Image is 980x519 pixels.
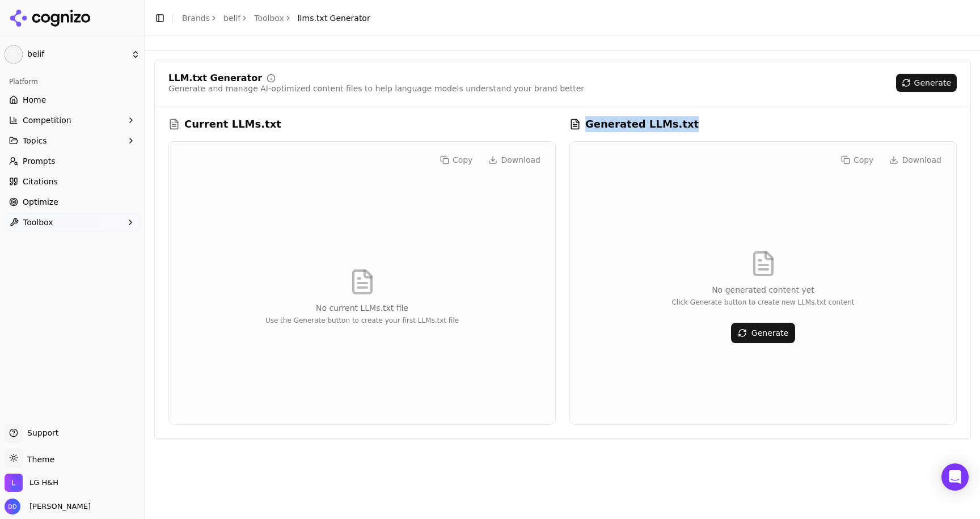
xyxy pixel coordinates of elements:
[5,213,140,231] button: Toolbox
[254,12,284,24] a: Toolbox
[168,83,584,94] div: Generate and manage AI-optimized content files to help language models understand your brand better
[182,14,210,23] a: Brands
[671,298,854,307] p: Click Generate button to create new LLMs.txt content
[5,132,140,150] button: Topics
[25,501,91,512] span: [PERSON_NAME]
[5,193,140,211] a: Optimize
[941,463,969,491] div: Open Intercom Messenger
[23,176,58,187] span: Citations
[5,499,20,514] img: Dmitry Dobrenko
[5,111,140,129] button: Competition
[23,196,58,208] span: Optimize
[5,73,140,91] div: Platform
[585,116,699,132] h3: Generated LLMs.txt
[265,302,459,314] p: No current LLMs.txt file
[5,474,58,492] button: Open organization switcher
[27,49,126,60] span: belif
[5,172,140,191] a: Citations
[182,12,370,24] nav: breadcrumb
[731,323,795,343] button: Generate
[5,91,140,109] a: Home
[23,217,53,228] span: Toolbox
[168,74,262,83] div: LLM.txt Generator
[5,45,23,64] span: B
[671,284,854,296] p: No generated content yet
[298,12,370,24] span: llms.txt Generator
[184,116,281,132] h3: Current LLMs.txt
[23,455,54,464] span: Theme
[5,152,140,170] a: Prompts
[896,74,957,92] button: Generate
[23,155,56,167] span: Prompts
[23,115,71,126] span: Competition
[23,135,47,146] span: Topics
[23,427,58,438] span: Support
[5,499,91,514] button: Open user button
[29,478,58,488] span: LG H&H
[223,12,240,24] a: belif
[5,474,23,492] img: LG H&H
[265,316,459,325] p: Use the Generate button to create your first LLMs.txt file
[23,94,46,106] span: Home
